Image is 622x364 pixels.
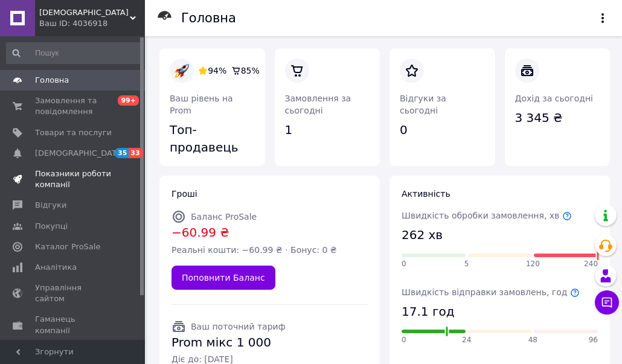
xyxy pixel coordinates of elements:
span: 85% [241,66,260,75]
span: 48 [528,335,537,345]
span: Гроші [172,189,197,199]
span: Гаманець компанії [35,314,112,336]
span: 99+ [118,95,139,106]
span: 33 [129,148,143,158]
span: [DEMOGRAPHIC_DATA] [35,148,124,159]
span: 24 [462,335,471,345]
span: Покупці [35,221,68,232]
span: Реальні кошти: −60.99 ₴ · Бонус: 0 ₴ [172,244,337,256]
span: Активність [402,189,450,199]
span: 96 [589,335,598,345]
span: 17.1 год [402,303,454,321]
a: Поповнити Баланс [172,266,275,290]
span: Відгуки [35,200,66,211]
span: Prom мікс 1 000 [172,334,286,351]
span: Баланс ProSale [191,212,257,222]
span: −60.99 ₴ [172,224,337,241]
span: Управління сайтом [35,283,112,304]
span: Ваш поточний тариф [191,322,286,331]
span: 120 [526,259,540,269]
input: Пошук [6,42,143,64]
span: Каталог ProSale [35,241,100,252]
span: 0 [402,335,406,345]
button: Чат з покупцем [595,290,619,315]
span: Швидкість відправки замовлень, год [402,287,580,297]
span: 0 [402,259,406,269]
h1: Головна [181,11,236,25]
span: Головна [35,75,69,86]
span: Бібліофіл [39,7,130,18]
span: 262 хв [402,226,443,244]
span: 240 [584,259,598,269]
span: Показники роботи компанії [35,168,112,190]
span: Замовлення та повідомлення [35,95,112,117]
span: 94% [208,66,226,75]
span: Аналітика [35,262,77,273]
span: 35 [115,148,129,158]
span: Швидкість обробки замовлення, хв [402,211,572,220]
span: 5 [464,259,469,269]
div: Ваш ID: 4036918 [39,18,145,29]
span: Товари та послуги [35,127,112,138]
